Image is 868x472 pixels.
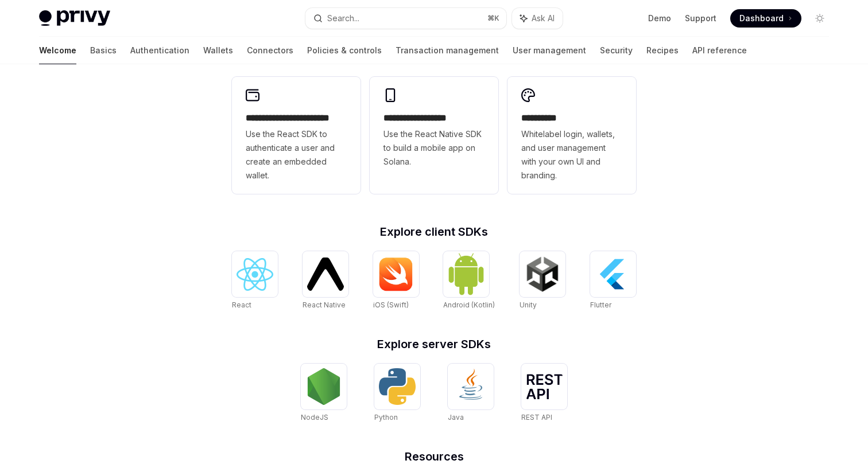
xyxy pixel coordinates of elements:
span: REST API [521,413,552,422]
a: Demo [648,13,671,24]
a: Android (Kotlin)Android (Kotlin) [443,251,495,311]
a: API reference [692,37,747,64]
img: NodeJS [305,368,342,405]
img: Android (Kotlin) [448,252,485,295]
button: Toggle dark mode [811,9,829,28]
h2: Explore server SDKs [232,338,636,350]
img: Java [452,368,489,405]
img: light logo [39,10,110,26]
a: Authentication [130,37,189,64]
a: JavaJava [448,364,494,423]
span: Python [374,413,398,422]
a: PythonPython [374,364,420,423]
a: Support [685,13,716,24]
span: React [232,301,251,309]
a: **** *****Whitelabel login, wallets, and user management with your own UI and branding. [507,77,636,194]
img: Unity [524,256,561,292]
span: Ask AI [532,13,555,24]
img: Python [379,368,416,405]
a: **** **** **** ***Use the React Native SDK to build a mobile app on Solana. [370,77,498,194]
span: Flutter [590,301,611,309]
a: Transaction management [396,37,499,64]
div: Search... [327,11,359,25]
span: ⌘ K [487,14,499,23]
a: REST APIREST API [521,364,567,423]
span: iOS (Swift) [373,301,409,309]
span: Whitelabel login, wallets, and user management with your own UI and branding. [521,127,622,182]
a: Security [600,37,633,64]
span: NodeJS [301,413,328,422]
span: React Native [303,301,346,309]
a: NodeJSNodeJS [301,364,347,423]
a: FlutterFlutter [590,251,636,311]
a: Connectors [247,37,293,64]
img: React Native [307,258,344,290]
span: Use the React Native SDK to build a mobile app on Solana. [383,127,485,169]
a: React NativeReact Native [303,251,348,311]
a: Wallets [203,37,233,64]
a: User management [513,37,586,64]
button: Search...⌘K [305,8,506,29]
span: Java [448,413,464,422]
span: Use the React SDK to authenticate a user and create an embedded wallet. [246,127,347,182]
a: Policies & controls [307,37,382,64]
h2: Explore client SDKs [232,226,636,237]
img: iOS (Swift) [378,257,414,291]
a: Recipes [646,37,679,64]
img: Flutter [595,256,631,292]
img: React [237,258,273,291]
span: Dashboard [739,13,784,24]
a: Welcome [39,37,76,64]
a: ReactReact [232,251,278,311]
span: Android (Kotlin) [443,301,495,309]
h2: Resources [232,451,636,462]
a: Basics [90,37,117,64]
button: Ask AI [512,8,563,29]
a: UnityUnity [520,251,565,311]
a: Dashboard [730,9,801,28]
a: iOS (Swift)iOS (Swift) [373,251,419,311]
span: Unity [520,301,537,309]
img: REST API [526,374,563,399]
